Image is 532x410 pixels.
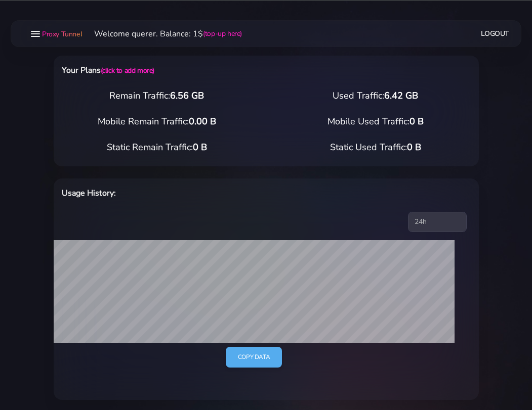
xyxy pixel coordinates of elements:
div: Remain Traffic: [48,89,266,103]
span: 6.56 GB [170,89,204,102]
div: Static Remain Traffic: [48,141,266,154]
h6: Usage History: [62,187,295,200]
div: Mobile Remain Traffic: [48,115,266,128]
h6: Your Plans [62,64,295,77]
div: Used Traffic: [266,89,485,103]
span: Proxy Tunnel [42,29,82,39]
span: 0 B [193,141,207,153]
span: 0.00 B [189,115,216,127]
a: (top-up here) [203,28,242,39]
a: (click to add more) [101,66,154,75]
div: Mobile Used Traffic: [266,115,485,128]
div: Static Used Traffic: [266,141,485,154]
a: Copy data [226,347,282,368]
li: Welcome querer. Balance: 1$ [82,28,242,40]
span: 0 B [407,141,421,153]
iframe: Webchat Widget [383,245,519,397]
span: 6.42 GB [384,89,418,102]
span: 0 B [410,115,424,127]
a: Logout [481,24,509,43]
a: Proxy Tunnel [40,26,82,42]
